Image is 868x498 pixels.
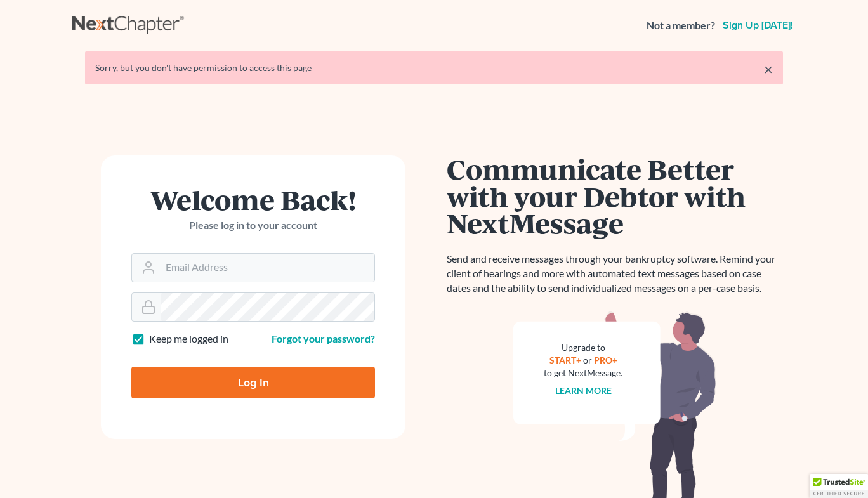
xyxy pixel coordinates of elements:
[544,367,622,379] div: to get NextMessage.
[95,62,773,74] div: Sorry, but you don't have permission to access this page
[149,332,228,346] label: Keep me logged in
[447,155,783,237] h1: Communicate Better with your Debtor with NextMessage
[131,367,375,398] input: Log In
[764,62,773,77] a: ×
[447,252,783,296] p: Send and receive messages through your bankruptcy software. Remind your client of hearings and mo...
[161,254,374,282] input: Email Address
[549,355,581,365] a: START+
[131,218,375,233] p: Please log in to your account
[272,332,375,344] a: Forgot your password?
[131,186,375,213] h1: Welcome Back!
[544,341,622,354] div: Upgrade to
[583,355,592,365] span: or
[647,18,715,33] strong: Not a member?
[555,385,612,396] a: Learn more
[594,355,617,365] a: PRO+
[720,20,796,30] a: Sign up [DATE]!
[810,474,868,498] div: TrustedSite Certified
